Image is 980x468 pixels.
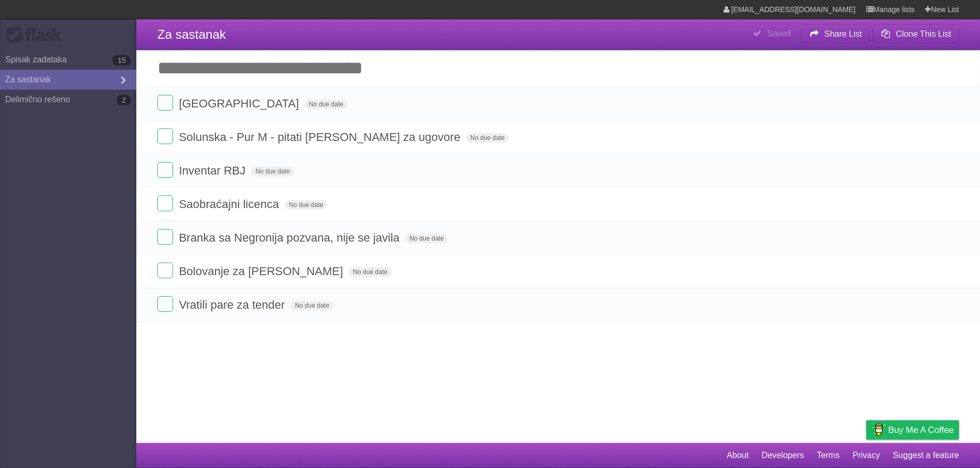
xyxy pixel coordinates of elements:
[157,128,173,144] label: Done
[349,267,391,277] span: No due date
[305,100,347,109] span: No due date
[405,234,448,243] span: No due date
[866,420,959,440] a: Buy me a coffee
[116,95,131,105] b: 2
[290,301,333,310] span: No due date
[112,55,131,66] b: 15
[179,298,287,311] span: Vratili pare za tender
[157,95,173,111] label: Done
[893,445,959,465] a: Suggest a feature
[157,162,173,178] label: Done
[251,167,294,176] span: No due date
[873,25,959,43] button: Clone This List
[157,195,173,211] label: Done
[157,296,173,312] label: Done
[157,263,173,278] label: Done
[179,164,248,177] span: Inventar RBJ
[179,231,402,244] span: Branka sa Negronija pozvana, nije se javila
[179,97,301,110] span: [GEOGRAPHIC_DATA]
[179,130,463,144] span: Solunska - Pur M - pitati [PERSON_NAME] za ugovore
[817,445,840,465] a: Terms
[896,29,951,38] b: Clone This List
[767,29,791,38] b: Saved
[824,29,862,38] b: Share List
[871,421,886,439] img: Buy me a coffee
[466,133,509,143] span: No due date
[179,265,346,278] span: Bolovanje za [PERSON_NAME]
[888,421,954,439] span: Buy me a coffee
[157,27,226,41] span: Za sastanak
[157,229,173,245] label: Done
[761,445,804,465] a: Developers
[285,200,327,210] span: No due date
[727,445,749,465] a: About
[801,25,870,43] button: Share List
[853,445,880,465] a: Privacy
[179,198,282,211] span: Saobraćajni licenca
[5,26,68,45] div: Flask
